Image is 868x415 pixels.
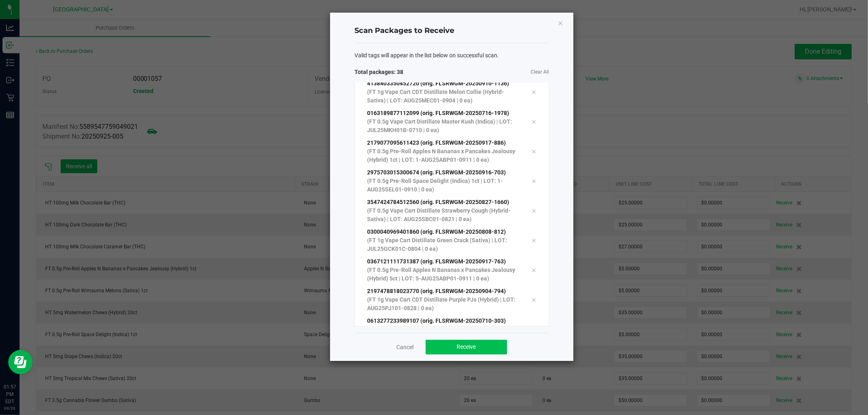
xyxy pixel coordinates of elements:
a: Cancel [396,343,413,351]
span: 2179077095611423 (orig. FLSRWGM-20250917-886) [367,139,506,146]
p: (FT 1g Vape Cart Distillate Green Crack (Sativa) | LOT: JUL25GCK01C-0804 | 0 ea) [367,236,519,253]
span: 2975703015300674 (orig. FLSRWGM-20250916-703) [367,169,506,176]
p: (FT 0.5g Pre-Roll Apples N Bananas x Pancakes Jealousy (Hybrid) 1ct | LOT: 1-AUG25ABP01-0911 | 0 ea) [367,147,519,164]
span: Receive [457,343,476,350]
iframe: Resource center [8,350,33,374]
p: (FT 0.5g Vape Cart Distillate Kush [PERSON_NAME] (Hybrid) | LOT: JUN25KMT02B-0702 | 0 ea) [367,325,519,342]
span: 0613277233989107 (orig. FLSRWGM-20250710-303) [367,317,506,324]
div: Remove tag [525,265,542,275]
p: (FT 0.5g Pre-Roll Space Delight (Indica) 1ct | LOT: 1-AUG25SEL01-0910 | 0 ea) [367,177,519,194]
span: Total packages: 38 [354,68,452,76]
div: Remove tag [525,206,542,215]
span: 0163189877112099 (orig. FLSRWGM-20250716-1978) [367,110,509,116]
span: 2197478818023770 (orig. FLSRWGM-20250904-794) [367,288,506,294]
p: (FT 0.5g Pre-Roll Apples N Bananas x Pancakes Jealousy (Hybrid) 5ct | LOT: 5-AUG25ABP01-0911 | 0 ea) [367,266,519,283]
span: Valid tags will appear in the list below on successful scan. [354,51,499,60]
span: 0367121111731387 (orig. FLSRWGM-20250917-763) [367,258,506,265]
div: Remove tag [525,117,542,126]
div: Remove tag [525,176,542,186]
span: 4138403350452720 (orig. FLSRWGM-20250910-1136) [367,80,509,87]
div: Remove tag [525,87,542,97]
div: Remove tag [525,295,542,304]
p: (FT 0.5g Vape Cart Distillate Strawberry Cough (Hybrid-Sativa) | LOT: AUG25SBC01-0821 | 0 ea) [367,206,519,224]
button: Receive [426,340,507,354]
div: Remove tag [525,324,542,334]
a: Clear All [531,69,549,76]
button: Close [558,18,563,28]
h4: Scan Packages to Receive [354,26,549,36]
p: (FT 1g Vape Cart CDT Distillate Purple PJs (Hybrid) | LOT: AUG25PJ101-0828 | 0 ea) [367,295,519,313]
div: Remove tag [525,235,542,245]
span: 0300040969401860 (orig. FLSRWGM-20250808-812) [367,228,506,235]
p: (FT 1g Vape Cart CDT Distillate Melon Collie (Hybrid-Sativa) | LOT: AUG25MEC01-0904 | 0 ea) [367,88,519,105]
div: Remove tag [525,146,542,156]
p: (FT 0.5g Vape Cart Distillate Master Kush (Indica) | LOT: JUL25MKH01B-0710 | 0 ea) [367,117,519,135]
span: 3547424784512560 (orig. FLSRWGM-20250827-1660) [367,199,509,205]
